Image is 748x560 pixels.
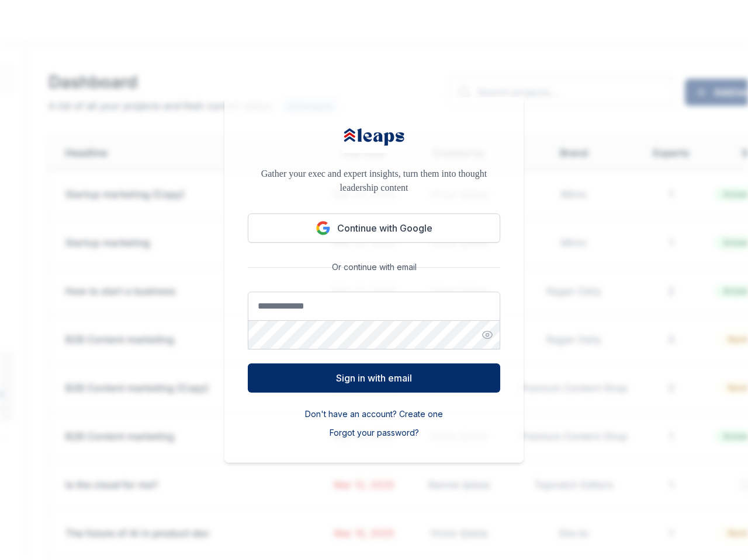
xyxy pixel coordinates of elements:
[316,221,330,235] img: Google logo
[342,121,406,153] img: Leaps
[248,167,500,195] p: Gather your exec and expert insights, turn them into thought leadership content
[248,213,500,243] button: Continue with Google
[248,363,500,393] button: Sign in with email
[327,261,421,273] span: Or continue with email
[330,427,419,439] button: Forgot your password?
[305,408,443,420] button: Don't have an account? Create one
